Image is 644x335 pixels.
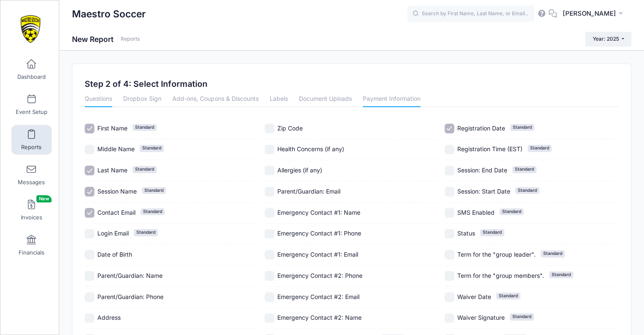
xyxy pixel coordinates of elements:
[445,208,454,218] input: SMS EnabledStandard
[445,187,454,197] input: Session: Start DateStandard
[457,251,536,258] span: Term for the "group leader".
[496,293,520,299] span: Standard
[445,124,454,133] input: Registration DateStandard
[445,292,454,302] input: Waiver DateStandard
[17,73,46,80] span: Dashboard
[265,124,274,133] input: Zip Code
[457,209,495,216] span: SMS Enabled
[85,92,112,107] a: Questions
[445,271,454,281] input: Term for the "group members".Standard
[445,313,454,323] input: Waiver SignatureStandard
[541,250,565,257] span: Standard
[593,36,619,42] span: Year: 2025
[407,6,534,22] input: Search by First Name, Last Name, or Email...
[85,187,94,197] input: Session NameStandard
[97,230,129,237] span: Login Email
[133,124,157,131] span: Standard
[14,13,46,45] img: Maestro Soccer
[11,125,52,155] a: Reports
[142,187,166,194] span: Standard
[11,55,52,84] a: Dashboard
[172,92,259,107] a: Add-ons, Coupons & Discounts
[97,209,135,216] span: Contact Email
[18,179,45,186] span: Messages
[277,314,362,321] span: Emergency Contact #2: Name
[19,249,44,256] span: Financials
[265,292,274,302] input: Emergency Contact #2: Email
[72,4,146,24] h1: Maestro Soccer
[97,293,163,300] span: Parent/Guardian: Phone
[85,313,94,323] input: Address
[457,230,475,237] span: Status
[457,188,510,195] span: Session: Start Date
[457,272,544,279] span: Term for the "group members".
[265,313,274,323] input: Emergency Contact #2: Name
[85,124,94,133] input: First NameStandard
[457,145,522,152] span: Registration Time (EST)
[277,293,359,300] span: Emergency Contact #2: Email
[277,145,344,152] span: Health Concerns (if any)
[85,250,94,260] input: Date of Birth
[85,208,94,218] input: Contact EmailStandard
[97,251,132,258] span: Date of Birth
[445,145,454,155] input: Registration Time (EST)Standard
[141,208,165,215] span: Standard
[277,125,303,132] span: Zip Code
[140,145,164,152] span: Standard
[97,145,135,152] span: Middle Name
[445,229,454,239] input: StatusStandard
[97,166,127,174] span: Last Name
[97,125,127,132] span: First Name
[277,230,361,237] span: Emergency Contact #1: Phone
[265,145,274,155] input: Health Concerns (if any)
[528,145,552,152] span: Standard
[480,229,504,236] span: Standard
[457,125,505,132] span: Registration Date
[85,145,94,155] input: Middle NameStandard
[265,208,274,218] input: Emergency Contact #1: Name
[21,214,42,221] span: Invoices
[11,160,52,190] a: Messages
[363,92,420,107] a: Payment Information
[510,124,534,131] span: Standard
[277,166,322,174] span: Allergies (if any)
[265,271,274,281] input: Emergency Contact #2: Phone
[265,187,274,197] input: Parent/Guardian: Email
[265,250,274,260] input: Emergency Contact #1: Email
[11,90,52,119] a: Event Setup
[21,144,41,151] span: Reports
[85,166,94,175] input: Last NameStandard
[445,166,454,175] input: Session: End DateStandard
[36,195,52,202] span: New
[85,271,94,281] input: Parent/Guardian: Name
[97,314,121,321] span: Address
[500,208,524,215] span: Standard
[457,293,491,300] span: Waiver Date
[277,251,358,258] span: Emergency Contact #1: Email
[265,166,274,175] input: Allergies (if any)
[270,92,288,107] a: Labels
[457,314,505,321] span: Waiver Signature
[515,187,539,194] span: Standard
[85,292,94,302] input: Parent/Guardian: Phone
[277,272,362,279] span: Emergency Contact #2: Phone
[299,92,352,107] a: Document Uploads
[11,230,52,260] a: Financials
[445,250,454,260] input: Term for the "group leader".Standard
[121,36,140,42] a: Reports
[16,108,47,116] span: Event Setup
[512,166,536,173] span: Standard
[133,166,157,173] span: Standard
[134,229,158,236] span: Standard
[277,209,360,216] span: Emergency Contact #1: Name
[563,9,616,18] span: [PERSON_NAME]
[11,195,52,225] a: InvoicesNew
[457,166,507,174] span: Session: End Date
[85,79,207,89] h2: Step 2 of 4: Select Information
[510,313,534,320] span: Standard
[123,92,161,107] a: Dropbox Sign
[85,229,94,239] input: Login EmailStandard
[72,35,140,44] h1: New Report
[277,188,340,195] span: Parent/Guardian: Email
[585,32,631,46] button: Year: 2025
